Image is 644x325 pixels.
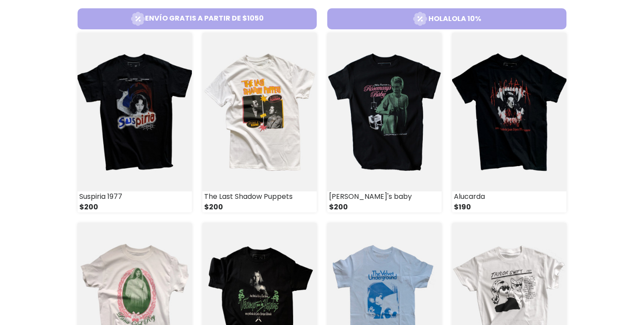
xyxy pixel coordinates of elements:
[202,202,317,212] div: $200
[78,202,192,212] div: $200
[327,33,442,212] a: [PERSON_NAME]'s baby $200
[202,33,317,212] a: The Last Shadow Puppets $200
[78,33,192,191] img: small_1736905320995.jpeg
[452,33,566,212] a: Alucarda $190
[78,33,192,212] a: Suspiria 1977 $200
[428,14,466,24] p: HOLALOLA
[78,191,192,202] div: Suspiria 1977
[327,191,442,202] div: [PERSON_NAME]'s baby
[327,33,442,191] img: small_1736900934459.jpeg
[452,191,566,202] div: Alucarda
[467,14,481,24] p: 10%
[81,12,313,26] span: Envío gratis a partir de $1050
[202,191,317,202] div: The Last Shadow Puppets
[452,33,566,191] img: small_1736900840425.jpeg
[327,202,442,212] div: $200
[202,33,317,191] img: small_1736901504227.jpeg
[452,202,566,212] div: $190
